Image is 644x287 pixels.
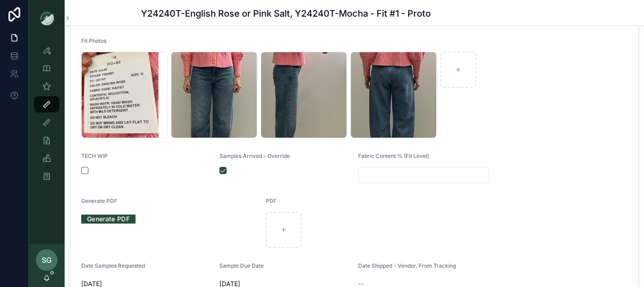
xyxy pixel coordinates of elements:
span: Fabric Content % (Fit Level) [358,152,429,159]
span: Sample Due Date [219,262,264,269]
span: TECH WIP [81,152,108,159]
span: Samples Arrived - Override [219,152,290,159]
span: Date Samples Requested [81,262,145,269]
span: Date Shipped - Vendor, From Tracking [358,262,456,269]
span: Fit Photos [81,37,106,44]
span: PDF [266,197,276,204]
a: Generate PDF [81,212,136,226]
div: scrollable content [29,36,65,196]
h1: Y24240T-English Rose or Pink Salt, Y24240T-Mocha - Fit #1 - Proto [141,7,431,20]
img: App logo [39,11,54,25]
span: Generate PDF [81,197,117,204]
span: SG [42,255,52,265]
